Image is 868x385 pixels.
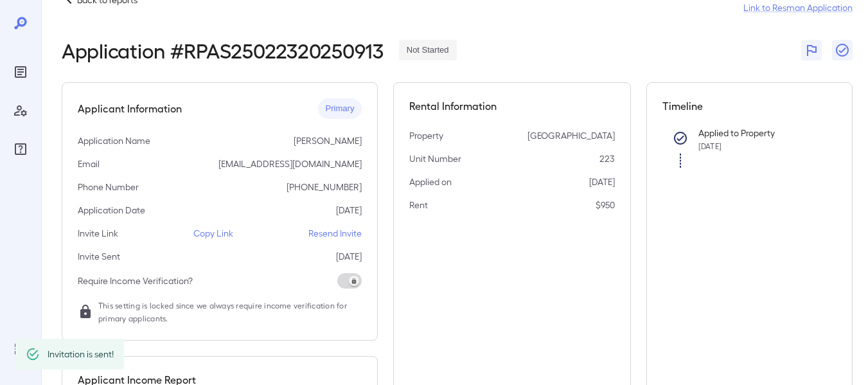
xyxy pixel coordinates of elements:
[336,204,362,217] p: [DATE]
[832,40,853,60] button: Close Report
[78,250,120,263] p: Invite Sent
[409,152,461,165] p: Unit Number
[409,175,452,188] p: Applied on
[10,100,31,121] div: Manage Users
[596,199,615,211] p: $950
[10,339,31,359] div: Log Out
[801,40,822,60] button: Flag Report
[527,129,615,142] p: [GEOGRAPHIC_DATA]
[218,157,362,170] p: [EMAIL_ADDRESS][DOMAIN_NAME]
[662,98,837,114] h5: Timeline
[698,141,722,150] span: [DATE]
[336,250,362,263] p: [DATE]
[698,127,816,139] p: Applied to Property
[409,199,428,211] p: Rent
[409,129,443,142] p: Property
[78,101,182,116] h5: Applicant Information
[294,134,362,147] p: [PERSON_NAME]
[78,134,150,147] p: Application Name
[78,274,193,287] p: Require Income Verification?
[62,39,384,62] h2: Application # RPAS25022320250913
[10,62,31,82] div: Reports
[287,181,362,193] p: [PHONE_NUMBER]
[48,343,114,366] div: Invitation is sent!
[589,175,615,188] p: [DATE]
[78,227,118,240] p: Invite Link
[78,204,145,217] p: Application Date
[743,1,853,14] a: Link to Resman Application
[78,157,100,170] p: Email
[399,44,457,57] span: Not Started
[78,181,139,193] p: Phone Number
[599,152,615,165] p: 223
[193,227,233,240] p: Copy Link
[98,299,362,325] span: This setting is locked since we always require income verification for primary applicants.
[10,139,31,159] div: FAQ
[318,103,362,115] span: Primary
[308,227,362,240] p: Resend Invite
[409,98,614,114] h5: Rental Information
